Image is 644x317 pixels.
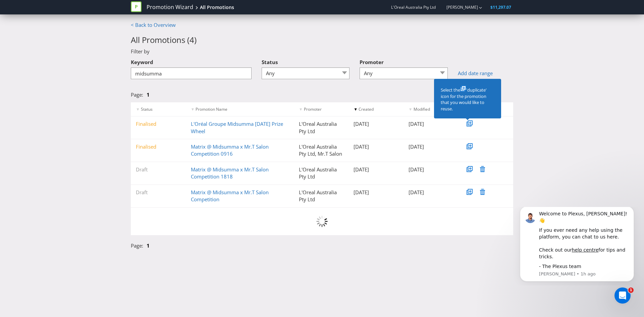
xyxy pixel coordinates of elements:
[348,166,404,173] div: [DATE]
[29,4,119,63] div: Message content
[196,106,227,112] span: Promotion Name
[348,189,404,196] div: [DATE]
[294,189,349,203] div: L'Oreal Australia Pty Ltd
[191,189,269,203] a: Matrix @ Midsumma x Mr.T Salon Competition
[194,34,197,45] span: )
[131,189,186,196] div: Draft
[441,87,487,112] span: 'duplicate' icon for the promotion that you would like to reuse.
[29,4,119,17] div: Welcome to Plexus, [PERSON_NAME]! 👋
[29,64,119,70] p: Message from Khris, sent 1h ago
[136,106,140,112] span: ▼
[147,3,193,11] a: Promotion Wizard
[147,91,150,98] a: 1
[441,87,460,93] span: Select the
[404,166,459,173] div: [DATE]
[440,4,478,10] a: [PERSON_NAME]
[191,166,269,180] a: Matrix @ Midsumma x Mr.T Salon Competition 1818
[141,106,153,112] span: Status
[200,4,234,11] div: All Promotions
[510,207,644,285] iframe: Intercom notifications message
[490,4,511,10] span: $11,297.07
[29,56,119,63] div: - The Plexus team
[131,91,143,98] span: Page:
[131,143,186,150] div: Finalised
[131,67,252,79] input: Filter promotions...
[458,70,513,77] a: Add date range
[147,242,150,249] a: 1
[409,106,413,112] span: ▼
[348,120,404,127] div: [DATE]
[191,120,283,134] a: L'Oréal Groupe Midsumma [DATE] Prize Wheel
[131,166,186,173] div: Draft
[299,106,303,112] span: ▼
[131,55,153,66] label: Keyword
[191,143,269,157] a: Matrix @ Midsumma x Mr.T Salon Competition 0916
[360,59,384,65] span: Promoter
[315,214,329,228] img: 2c6F5FGP2jQMA9t4S2MWVCG+lKdoCnlCgiKzhY4UjSzSuc5pPlQh8NRiJkSjDU6UkBOQZEg+6bjPgjCDhxb8wz8Now1JniKlK...
[404,189,459,196] div: [DATE]
[262,59,278,65] span: Status
[131,21,176,28] a: < Back to Overview
[191,106,195,112] span: ▼
[62,40,89,46] a: help centre
[628,287,634,293] span: 1
[614,287,631,304] iframe: Intercom live chat
[359,106,374,112] span: Created
[294,166,349,180] div: L'Oreal Australia Pty Ltd
[294,120,349,135] div: L'Oreal Australia Pty Ltd
[354,106,358,112] span: ▼
[126,48,518,55] div: Filter by
[414,106,430,112] span: Modified
[391,4,436,10] span: L'Oreal Australia Pty Ltd
[131,242,143,249] span: Page:
[404,143,459,150] div: [DATE]
[29,20,119,53] div: If you ever need any help using the platform, you can chat to us here. Check out our for tips and...
[404,120,459,127] div: [DATE]
[15,5,26,16] img: Profile image for Khris
[131,120,186,127] div: Finalised
[348,143,404,150] div: [DATE]
[131,34,190,45] span: All Promotions (
[294,143,349,158] div: L'Oreal Australia Pty Ltd, Mr.T Salon
[304,106,322,112] span: Promoter
[190,34,194,45] span: 4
